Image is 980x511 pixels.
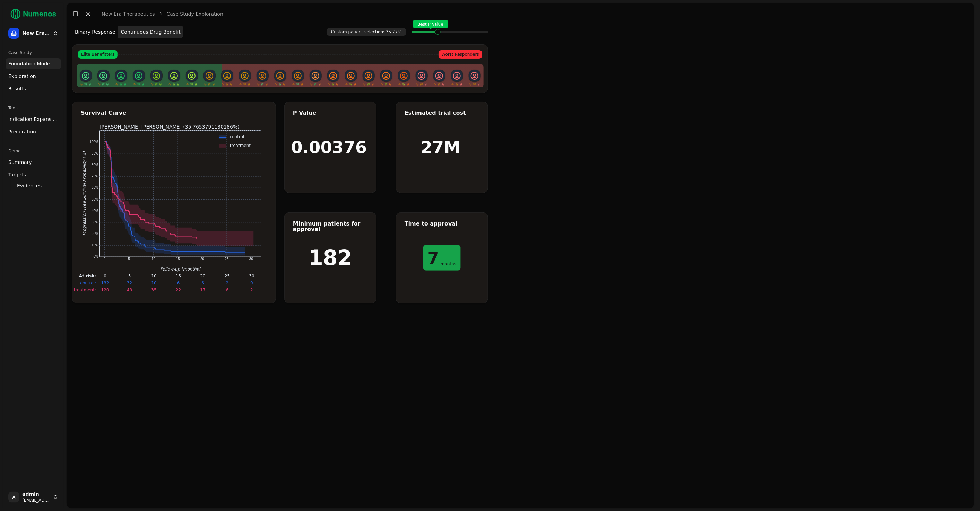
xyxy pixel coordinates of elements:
[127,288,132,292] text: 48
[175,288,181,292] text: 22
[103,257,105,261] text: 0
[128,257,130,261] text: 5
[8,85,26,92] span: Results
[6,114,61,125] a: Indication Expansion
[225,257,229,261] text: 25
[8,128,36,135] span: Precuration
[8,492,19,503] span: A
[72,26,118,38] button: Binary Response
[250,288,253,292] text: 2
[118,26,183,38] button: Continuous Drug Benefit
[127,281,132,285] text: 32
[22,497,50,503] span: [EMAIL_ADDRESS]
[8,60,52,67] span: Foundation Model
[6,58,61,69] a: Foundation Model
[91,209,98,213] text: 40%
[91,220,98,224] text: 30%
[80,281,96,285] text: control:
[413,20,448,28] span: Best P Value
[17,182,42,189] span: Evidences
[428,249,439,266] h1: 7
[151,274,156,279] text: 10
[82,151,87,236] text: Progression Free Survival Probability (%)
[93,255,98,259] text: 0%
[128,274,131,279] text: 5
[91,244,98,247] text: 10%
[6,169,61,180] a: Targets
[8,159,32,166] span: Summary
[6,6,61,22] img: Numenos
[6,126,61,137] a: Precuration
[6,47,61,58] div: Case Study
[91,232,98,236] text: 20%
[441,262,456,266] span: months
[91,197,98,201] text: 50%
[8,73,36,80] span: Exploration
[249,257,253,261] text: 30
[101,288,109,292] text: 120
[22,30,50,36] span: New Era Therapeutics
[91,186,98,190] text: 60%
[200,257,205,261] text: 20
[226,288,228,292] text: 6
[99,124,240,130] text: [PERSON_NAME] [PERSON_NAME] (35.7653791130186%)
[81,110,267,116] div: Survival Curve
[250,281,253,285] text: 0
[230,143,251,148] text: treatment
[6,157,61,168] a: Summary
[224,274,229,279] text: 25
[101,281,109,285] text: 132
[8,116,58,123] span: Indication Expansion
[8,171,26,178] span: Targets
[151,257,156,261] text: 10
[160,267,201,272] text: Follow-up [months]
[249,274,254,279] text: 30
[91,174,98,178] text: 70%
[6,489,61,505] button: Aadmin[EMAIL_ADDRESS]
[6,71,61,82] a: Exploration
[89,140,98,144] text: 100%
[14,181,53,191] a: Evidences
[226,281,228,285] text: 2
[6,83,61,94] a: Results
[201,281,204,285] text: 6
[176,257,180,261] text: 15
[175,274,181,279] text: 15
[421,139,461,156] h1: 27M
[6,25,61,42] button: New Era Therapeutics
[6,103,61,114] div: Tools
[73,288,96,292] text: treatment:
[439,50,482,59] span: Worst Responders
[22,491,50,497] span: admin
[91,163,98,167] text: 80%
[151,281,156,285] text: 10
[79,274,96,279] text: At risk:
[151,288,156,292] text: 35
[309,247,352,268] h1: 182
[6,146,61,157] div: Demo
[291,139,367,156] h1: 0.00376
[200,288,205,292] text: 17
[230,134,244,139] text: control
[200,274,205,279] text: 20
[91,151,98,155] text: 90%
[177,281,180,285] text: 6
[167,10,223,17] a: Case Study Exploration
[102,10,223,17] nav: breadcrumb
[78,50,118,59] span: Elite Benefitters
[104,274,106,279] text: 0
[102,10,155,17] a: New Era Therapeutics
[327,28,406,36] span: Custom patient selection: 35.77%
